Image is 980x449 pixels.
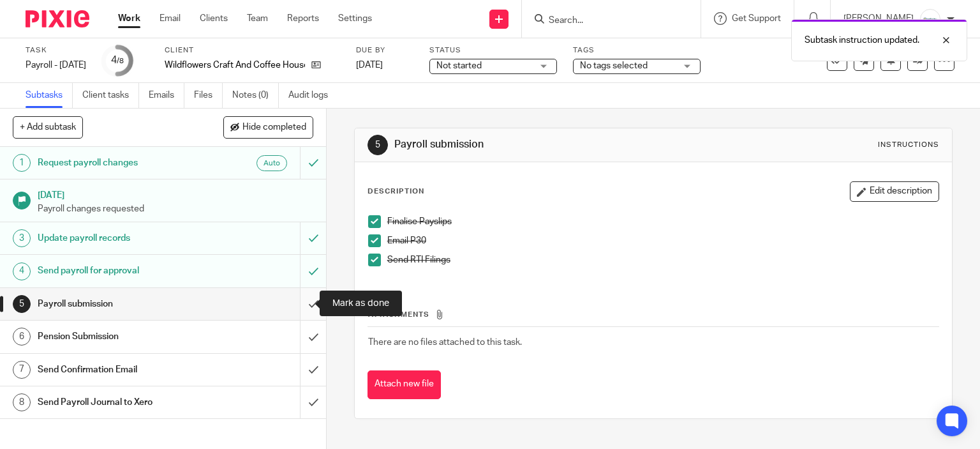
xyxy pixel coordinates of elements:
[26,59,86,72] div: Payroll - August 2025
[338,12,372,25] a: Settings
[13,116,83,138] button: + Add subtask
[387,234,939,247] p: Email P30
[26,83,73,108] a: Subtasks
[13,229,31,247] div: 3
[13,393,31,411] div: 8
[38,393,204,412] h1: Send Payroll Journal to Xero
[387,215,939,228] p: Finalise Payslips
[580,61,648,70] span: No tags selected
[13,328,31,346] div: 6
[26,59,86,72] div: Payroll - [DATE]
[194,83,223,108] a: Files
[165,45,340,56] label: Client
[38,186,313,202] h1: [DATE]
[805,34,919,47] p: Subtask instruction updated.
[356,45,413,56] label: Due by
[38,202,313,215] p: Payroll changes requested
[429,45,557,56] label: Status
[38,229,204,248] h1: Update payroll records
[878,140,939,150] div: Instructions
[436,61,482,70] span: Not started
[394,138,680,151] h1: Payroll submission
[26,10,89,27] img: Pixie
[223,116,313,138] button: Hide completed
[38,294,204,314] h1: Payroll submission
[13,263,31,280] div: 4
[256,155,287,171] div: Auto
[368,338,522,347] span: There are no files attached to this task.
[356,61,383,70] span: [DATE]
[920,9,940,29] img: Infinity%20Logo%20with%20Whitespace%20.png
[242,123,306,133] span: Hide completed
[367,186,424,197] p: Description
[13,361,31,379] div: 7
[13,295,31,313] div: 5
[38,153,204,172] h1: Request payroll changes
[117,57,124,65] small: /8
[149,83,184,108] a: Emails
[38,327,204,346] h1: Pension Submission
[160,12,181,25] a: Email
[287,12,319,25] a: Reports
[367,370,441,399] button: Attach new file
[165,59,305,72] p: Wildflowers Craft And Coffee House Ltd
[387,254,939,266] p: Send RTI Filings
[368,311,429,318] span: Attachments
[13,154,31,172] div: 1
[26,45,86,56] label: Task
[200,12,228,25] a: Clients
[232,83,279,108] a: Notes (0)
[118,12,140,25] a: Work
[247,12,268,25] a: Team
[38,360,204,379] h1: Send Confirmation Email
[367,135,388,155] div: 5
[82,83,139,108] a: Client tasks
[288,83,338,108] a: Audit logs
[38,261,204,280] h1: Send payroll for approval
[111,53,124,68] div: 4
[850,181,939,202] button: Edit description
